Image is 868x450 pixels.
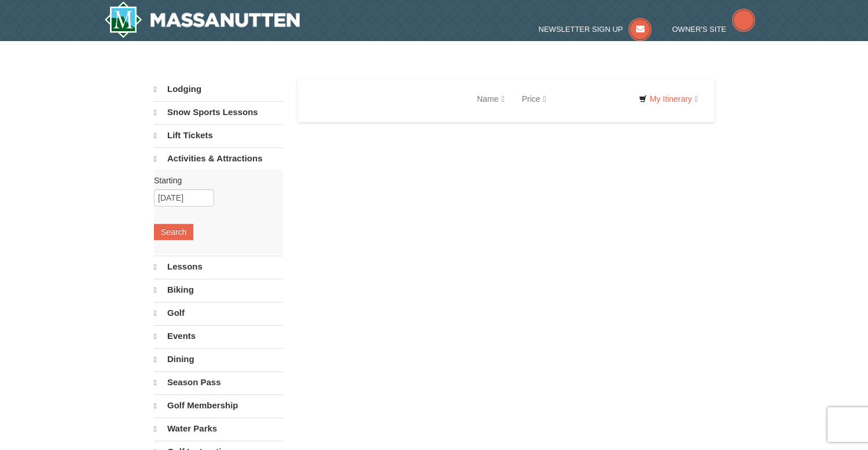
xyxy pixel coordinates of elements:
a: Snow Sports Lessons [154,101,283,123]
a: Season Pass [154,371,283,393]
a: Price [513,87,555,110]
span: Newsletter Sign Up [539,25,623,34]
a: Events [154,325,283,347]
a: Massanutten Resort [104,1,300,38]
a: Name [468,87,513,110]
a: Water Parks [154,418,283,440]
a: Activities & Attractions [154,147,283,169]
a: Dining [154,348,283,370]
a: Newsletter Sign Up [539,25,652,34]
a: Biking [154,279,283,301]
a: My Itinerary [631,90,705,108]
a: Lodging [154,79,283,100]
a: Lessons [154,256,283,278]
a: Lift Tickets [154,124,283,146]
label: Starting [154,175,274,186]
button: Search [154,224,193,240]
a: Golf [154,302,283,324]
img: Massanutten Resort Logo [104,1,300,38]
a: Owner's Site [672,25,756,34]
a: Golf Membership [154,394,283,416]
span: Owner's Site [672,25,727,34]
